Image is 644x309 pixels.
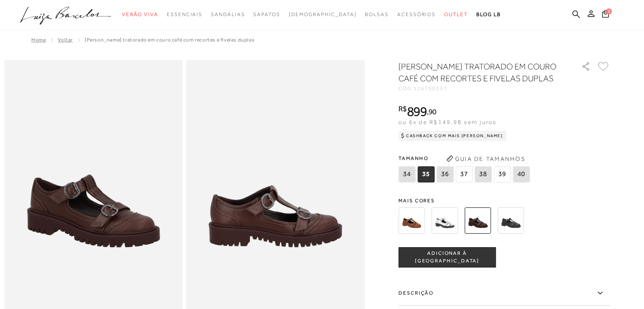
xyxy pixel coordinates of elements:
a: Voltar [58,37,73,43]
h1: [PERSON_NAME] TRATORADO EM COURO CAFÉ COM RECORTES E FIVELAS DUPLAS [398,61,557,84]
span: Tamanho [398,152,532,165]
div: Cashback com Mais [PERSON_NAME] [398,131,506,141]
span: [DEMOGRAPHIC_DATA] [289,11,357,17]
span: 899 [407,104,427,119]
a: noSubCategoriesText [122,7,158,22]
img: MOCASSIM TRATORADO EM COURO CAFÉ COM RECORTES E FIVELAS DUPLAS [464,207,491,234]
span: Acessórios [397,11,436,17]
span: 34 [398,166,415,182]
label: Descrição [398,281,610,306]
button: Guia de Tamanhos [443,152,528,166]
a: noSubCategoriesText [397,7,436,22]
a: BLOG LB [476,7,501,22]
span: BLOG LB [476,11,501,17]
span: 38 [475,166,492,182]
a: noSubCategoriesText [444,7,468,22]
span: 40 [513,166,530,182]
span: 36 [437,166,453,182]
span: 39 [494,166,511,182]
span: ADICIONAR À [GEOGRAPHIC_DATA] [399,250,495,265]
span: Sandálias [211,11,245,17]
img: MOCASSIM CLÁSSICO EM COURO CARAMELO E SOLA TRATORADA [398,207,425,234]
a: noSubCategoriesText [253,7,280,22]
span: 37 [456,166,473,182]
span: ou 6x de R$149,98 sem juros [398,119,496,125]
span: [PERSON_NAME] TRATORADO EM COURO CAFÉ COM RECORTES E FIVELAS DUPLAS [85,37,254,43]
span: Bolsas [365,11,389,17]
a: noSubCategoriesText [211,7,245,22]
img: MOCASSIM CLÁSSICO SOLA TRATORADA SPECCHIO PRATA [431,207,458,234]
a: noSubCategoriesText [365,7,389,22]
span: Verão Viva [122,11,158,17]
button: ADICIONAR À [GEOGRAPHIC_DATA] [398,247,496,268]
span: 0 [606,8,612,14]
i: R$ [398,105,407,113]
span: Essenciais [167,11,202,17]
img: MOCASSIM TRATORADO EM COURO PRETO COM RECORTES E FIVELAS DUPLAS [498,207,524,234]
span: Mais cores [398,198,610,203]
span: Outlet [444,11,468,17]
a: Home [31,37,46,43]
span: 90 [428,107,437,116]
button: 0 [600,9,611,21]
span: 35 [417,166,434,182]
a: noSubCategoriesText [167,7,202,22]
i: , [427,108,437,116]
span: Sapatos [253,11,280,17]
div: CÓD: [398,86,568,91]
a: noSubCategoriesText [289,7,357,22]
span: 126700537 [414,86,448,91]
